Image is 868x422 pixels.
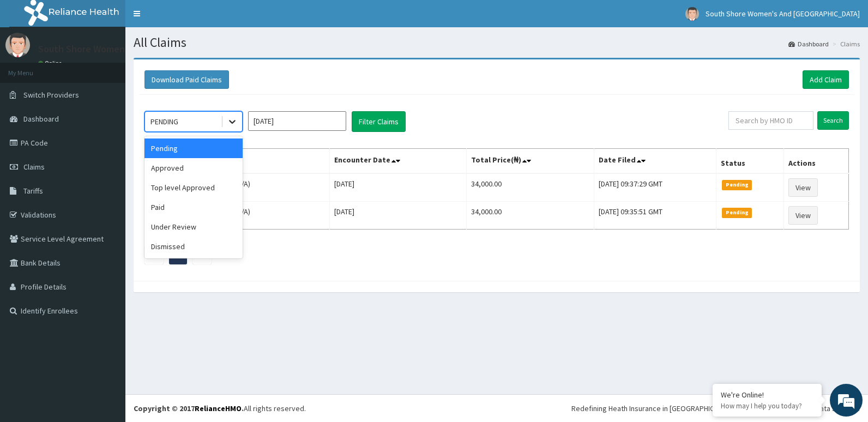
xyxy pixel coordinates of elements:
span: South Shore Women's And [GEOGRAPHIC_DATA] [706,9,860,19]
input: Select Month and Year [248,111,346,131]
p: South Shore Women's And [GEOGRAPHIC_DATA] [38,44,243,54]
td: [DATE] [329,202,467,230]
p: How may I help you today? [721,401,813,411]
div: Top level Approved [144,178,243,197]
div: Dismissed [144,237,243,256]
span: Switch Providers [23,90,79,100]
div: Paid [144,197,243,217]
th: Encounter Date [329,149,467,174]
input: Search [817,111,849,130]
strong: Copyright © 2017 . [134,403,244,413]
a: View [788,178,818,197]
a: View [788,206,818,225]
div: We're Online! [721,390,813,400]
div: Redefining Heath Insurance in [GEOGRAPHIC_DATA] using Telemedicine and Data Science! [571,403,860,414]
th: Total Price(₦) [467,149,594,174]
div: Under Review [144,217,243,237]
footer: All rights reserved. [125,394,868,422]
span: Tariffs [23,186,43,196]
td: [DATE] [329,173,467,202]
div: Approved [144,158,243,178]
td: [DATE] 09:35:51 GMT [594,202,716,230]
div: PENDING [150,116,178,127]
input: Search by HMO ID [728,111,813,130]
h1: All Claims [134,35,860,50]
td: 34,000.00 [467,202,594,230]
span: Pending [722,208,752,218]
span: Dashboard [23,114,59,124]
span: Pending [722,180,752,190]
a: Add Claim [803,70,849,89]
th: Actions [783,149,848,174]
div: Pending [144,138,243,158]
img: User Image [685,7,699,21]
a: Dashboard [788,39,829,49]
button: Download Paid Claims [144,70,229,89]
button: Filter Claims [352,111,406,132]
img: User Image [5,33,30,57]
td: [DATE] 09:37:29 GMT [594,173,716,202]
li: Claims [830,39,860,49]
span: Claims [23,162,45,172]
th: Status [716,149,783,174]
a: Online [38,59,64,67]
a: RelianceHMO [195,403,242,413]
td: 34,000.00 [467,173,594,202]
th: Date Filed [594,149,716,174]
